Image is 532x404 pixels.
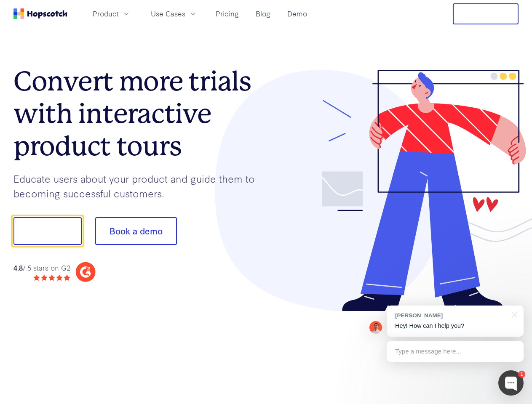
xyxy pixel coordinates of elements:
button: Product [88,7,136,21]
div: 1 [518,371,525,378]
button: Book a demo [95,217,177,245]
button: Use Cases [146,7,202,21]
strong: 4.8 [13,263,23,272]
div: [PERSON_NAME] [395,311,507,319]
span: Use Cases [151,8,185,19]
p: Educate users about your product and guide them to becoming successful customers. [13,171,266,200]
h1: Convert more trials with interactive product tours [13,65,266,162]
p: Hey! How can I help you? [395,322,515,330]
div: Type a message here... [387,341,524,362]
a: Blog [252,7,274,21]
div: / 5 stars on G2 [13,263,70,273]
a: Home [13,8,67,19]
a: Demo [284,7,310,21]
button: Show me! [13,217,82,245]
span: Product [93,8,119,19]
a: Pricing [212,7,242,21]
img: Mark Spera [369,321,382,334]
button: Free Trial [453,3,519,24]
